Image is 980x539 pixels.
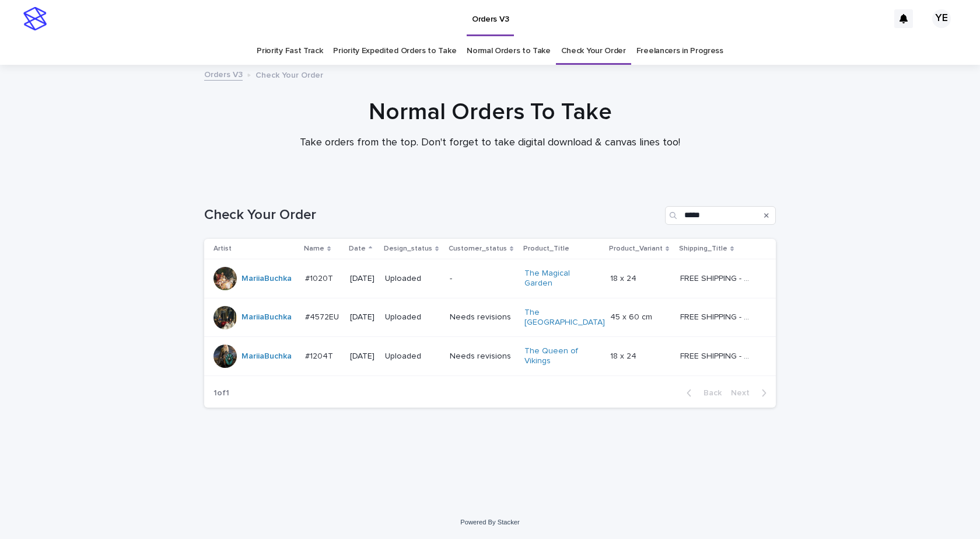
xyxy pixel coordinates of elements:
p: #4572EU [305,310,341,322]
a: Priority Fast Track [257,37,323,65]
h1: Check Your Order [204,207,660,224]
p: [DATE] [350,312,376,322]
button: Back [677,388,726,398]
p: Artist [213,242,232,255]
p: 18 x 24 [610,349,639,361]
p: Needs revisions [450,352,515,361]
p: FREE SHIPPING - preview in 1-2 business days, after your approval delivery will take 5-10 b.d. [680,349,755,361]
p: Name [304,242,324,255]
p: Shipping_Title [679,242,727,255]
p: Design_status [384,242,432,255]
p: Needs revisions [450,312,515,322]
p: Take orders from the top. Don't forget to take digital download & canvas lines too! [257,137,723,149]
p: [DATE] [350,352,376,361]
p: 1 of 1 [204,379,239,408]
a: MariiaBuchka [242,312,292,322]
div: YE [932,9,951,28]
h1: Normal Orders To Take [204,98,776,126]
p: Uploaded [385,274,440,284]
p: Uploaded [385,352,440,361]
button: Next [726,388,776,398]
a: Priority Expedited Orders to Take [333,37,456,65]
p: Uploaded [385,312,440,322]
a: Freelancers in Progress [636,37,723,65]
a: MariiaBuchka [242,352,292,361]
a: Orders V3 [204,67,243,81]
p: #1204T [305,349,335,361]
p: [DATE] [350,274,376,284]
p: Check Your Order [256,68,323,81]
p: FREE SHIPPING - preview in 1-2 business days, after your approval delivery will take 5-10 busines... [680,310,755,322]
a: Check Your Order [561,37,626,65]
p: FREE SHIPPING - preview in 1-2 business days, after your approval delivery will take 5-10 b.d. [680,272,755,284]
p: - [450,274,515,284]
span: Back [696,389,722,397]
span: Next [731,389,757,397]
p: Product_Variant [609,242,663,255]
a: The Magical Garden [524,269,597,288]
a: MariiaBuchka [242,274,292,284]
tr: MariiaBuchka #4572EU#4572EU [DATE]UploadedNeeds revisionsThe [GEOGRAPHIC_DATA] 45 x 60 cm45 x 60 ... [204,298,776,337]
p: Customer_status [449,242,507,255]
p: Product_Title [523,242,569,255]
a: Powered By Stacker [460,519,519,526]
input: Search [665,206,776,225]
a: The [GEOGRAPHIC_DATA] [524,308,605,328]
tr: MariiaBuchka #1204T#1204T [DATE]UploadedNeeds revisionsThe Queen of Vikings 18 x 2418 x 24 FREE S... [204,337,776,376]
a: Normal Orders to Take [467,37,551,65]
p: 45 x 60 cm [610,310,654,322]
p: #1020T [305,272,335,284]
a: The Queen of Vikings [524,346,597,366]
img: stacker-logo-s-only.png [23,7,47,30]
p: Date [349,242,366,255]
tr: MariiaBuchka #1020T#1020T [DATE]Uploaded-The Magical Garden 18 x 2418 x 24 FREE SHIPPING - previe... [204,259,776,298]
p: 18 x 24 [610,272,639,284]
